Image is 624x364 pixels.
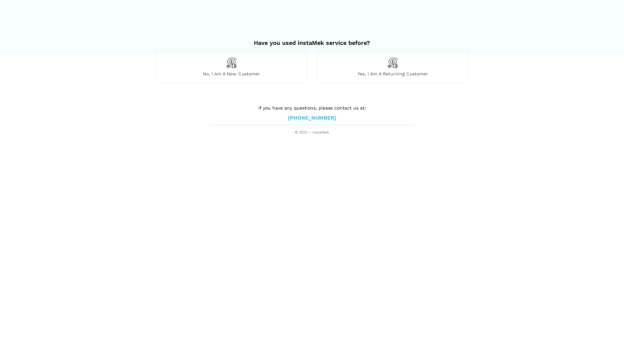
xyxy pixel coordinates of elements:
span: No, I am a new customer [156,71,307,77]
a: [PHONE_NUMBER] [288,115,336,122]
span: Yes, I am a returning customer [317,71,468,77]
span: © 2021 - instaMek [210,130,414,135]
p: If you have any questions, please contact us at: [210,104,414,111]
h2: Have you used instaMek service before? [156,33,468,46]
